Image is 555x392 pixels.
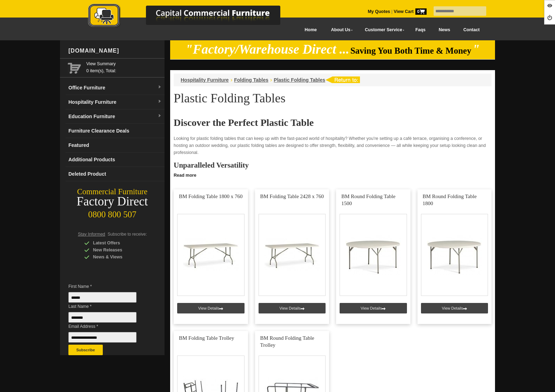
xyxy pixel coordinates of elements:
[78,232,105,237] span: Stay Informed
[60,197,165,207] div: Factory Direct
[66,167,165,181] a: Deleted Product
[174,161,249,169] strong: Unparalleled Versatility
[409,22,432,38] a: Faqs
[86,60,162,67] a: View Summary
[68,323,147,330] span: Email Address *
[66,124,165,138] a: Furniture Clearance Deals
[170,170,495,179] a: Click to read more
[432,22,457,38] a: News
[69,4,314,29] img: Capital Commercial Furniture Logo
[393,9,427,14] a: View Cart0
[84,254,151,261] div: News & Views
[108,232,147,237] span: Subscribe to receive:
[174,135,492,156] p: Looking for plastic folding tables that can keep up with the fast-paced world of hospitality? Whe...
[230,76,232,83] li: ›
[66,109,165,124] a: Education Furnituredropdown
[60,206,165,219] div: 0800 800 507
[68,303,147,310] span: Last Name *
[68,345,103,355] button: Subscribe
[357,22,409,38] a: Customer Service
[368,9,390,14] a: My Quotes
[158,114,162,118] img: dropdown
[415,8,427,15] span: 0
[174,92,492,105] h1: Plastic Folding Tables
[186,42,349,56] em: "Factory/Warehouse Direct ...
[66,40,165,61] div: [DOMAIN_NAME]
[270,76,272,83] li: ›
[325,76,360,83] img: return to
[350,46,472,55] span: Saving You Both Time & Money
[68,312,136,323] input: Last Name *
[68,283,147,290] span: First Name *
[69,4,314,31] a: Capital Commercial Furniture Logo
[68,332,136,343] input: Email Address *
[66,81,165,95] a: Office Furnituredropdown
[66,138,165,153] a: Featured
[158,100,162,104] img: dropdown
[68,292,136,303] input: First Name *
[174,117,314,128] strong: Discover the Perfect Plastic Table
[181,77,229,83] a: Hospitality Furniture
[66,153,165,167] a: Additional Products
[158,85,162,89] img: dropdown
[274,77,325,83] a: Plastic Folding Tables
[66,95,165,109] a: Hospitality Furnituredropdown
[394,9,427,14] strong: View Cart
[84,246,151,254] div: New Releases
[60,187,165,197] div: Commercial Furniture
[323,22,357,38] a: About Us
[86,60,162,73] span: 0 item(s), Total:
[457,22,486,38] a: Contact
[84,239,151,246] div: Latest Offers
[234,77,268,83] a: Folding Tables
[473,42,480,56] em: "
